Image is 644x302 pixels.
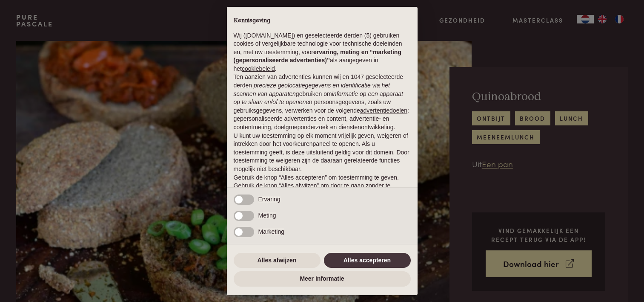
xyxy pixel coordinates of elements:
[234,132,411,174] p: U kunt uw toestemming op elk moment vrijelijk geven, weigeren of intrekken door het voorkeurenpan...
[234,49,401,64] strong: ervaring, meting en “marketing (gepersonaliseerde advertenties)”
[234,82,390,97] em: precieze geolocatiegegevens en identificatie via het scannen van apparaten
[234,271,411,287] button: Meer informatie
[234,81,252,90] button: derden
[234,32,411,73] p: Wij ([DOMAIN_NAME]) en geselecteerde derden (5) gebruiken cookies of vergelijkbare technologie vo...
[234,253,321,268] button: Alles afwijzen
[258,196,280,203] span: Ervaring
[360,107,407,115] button: advertentiedoelen
[234,90,404,106] em: informatie op een apparaat op te slaan en/of te openen
[234,73,411,131] p: Ten aanzien van advertenties kunnen wij en 1047 geselecteerde gebruiken om en persoonsgegevens, z...
[258,228,284,235] span: Marketing
[324,253,411,268] button: Alles accepteren
[234,17,411,25] h2: Kennisgeving
[258,212,276,219] span: Meting
[234,174,411,199] p: Gebruik de knop “Alles accepteren” om toestemming te geven. Gebruik de knop “Alles afwijzen” om d...
[242,65,275,72] a: cookiebeleid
